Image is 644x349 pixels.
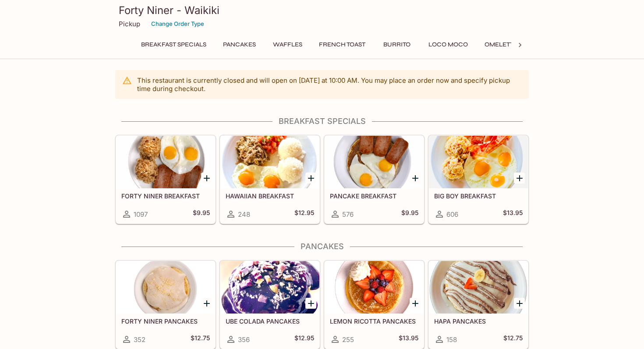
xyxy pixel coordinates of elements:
div: LEMON RICOTTA PANCAKES [325,261,424,314]
button: Add HAWAIIAN BREAKFAST [305,173,316,183]
button: Add FORTY NINER BREAKFAST [201,173,212,183]
h4: Pancakes [115,242,529,251]
button: Pancakes [218,39,261,51]
div: HAWAIIAN BREAKFAST [220,136,319,188]
h5: $12.95 [294,334,314,345]
span: 248 [238,210,250,219]
div: FORTY NINER BREAKFAST [116,136,215,188]
span: 356 [238,335,250,344]
h5: $12.95 [294,209,314,219]
a: LEMON RICOTTA PANCAKES255$13.95 [324,261,424,349]
h5: $9.95 [193,209,210,219]
h5: $12.75 [191,334,210,345]
button: Loco Moco [424,39,473,51]
a: BIG BOY BREAKFAST606$13.95 [428,135,528,224]
button: Burrito [377,39,417,51]
button: Add UBE COLADA PANCAKES [305,298,316,309]
a: FORTY NINER PANCAKES352$12.75 [116,261,216,349]
h5: BIG BOY BREAKFAST [434,192,523,200]
span: 255 [342,335,354,344]
span: 158 [446,335,457,344]
h5: $12.75 [503,334,523,345]
h5: HAWAIIAN BREAKFAST [226,192,314,200]
h5: LEMON RICOTTA PANCAKES [330,317,418,325]
button: Add BIG BOY BREAKFAST [514,173,525,183]
button: Add HAPA PANCAKES [514,298,525,309]
a: HAPA PANCAKES158$12.75 [428,261,528,349]
h4: Breakfast Specials [115,116,529,126]
button: French Toast [314,39,370,51]
p: This restaurant is currently closed and will open on [DATE] at 10:00 AM . You may place an order ... [137,76,522,93]
span: 576 [342,210,354,219]
h5: UBE COLADA PANCAKES [226,317,314,325]
button: Add PANCAKE BREAKFAST [410,173,421,183]
button: Change Order Type [147,17,208,31]
span: 1097 [134,210,148,219]
span: 606 [446,210,458,219]
button: Add FORTY NINER PANCAKES [201,298,212,309]
h5: PANCAKE BREAKFAST [330,192,418,200]
button: Breakfast Specials [136,39,211,51]
h5: FORTY NINER BREAKFAST [121,192,210,200]
div: PANCAKE BREAKFAST [325,136,424,188]
h3: Forty Niner - Waikiki [119,4,525,17]
button: Add LEMON RICOTTA PANCAKES [410,298,421,309]
button: Waffles [268,39,307,51]
a: FORTY NINER BREAKFAST1097$9.95 [116,135,216,224]
h5: $9.95 [401,209,418,219]
div: UBE COLADA PANCAKES [220,261,319,314]
h5: FORTY NINER PANCAKES [121,317,210,325]
div: FORTY NINER PANCAKES [116,261,215,314]
div: BIG BOY BREAKFAST [429,136,528,188]
a: PANCAKE BREAKFAST576$9.95 [324,135,424,224]
a: UBE COLADA PANCAKES356$12.95 [220,261,320,349]
div: HAPA PANCAKES [429,261,528,314]
span: 352 [134,335,145,344]
button: Omelettes [480,39,526,51]
p: Pickup [119,20,140,28]
a: HAWAIIAN BREAKFAST248$12.95 [220,135,320,224]
h5: $13.95 [399,334,418,345]
h5: $13.95 [503,209,523,219]
h5: HAPA PANCAKES [434,317,523,325]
